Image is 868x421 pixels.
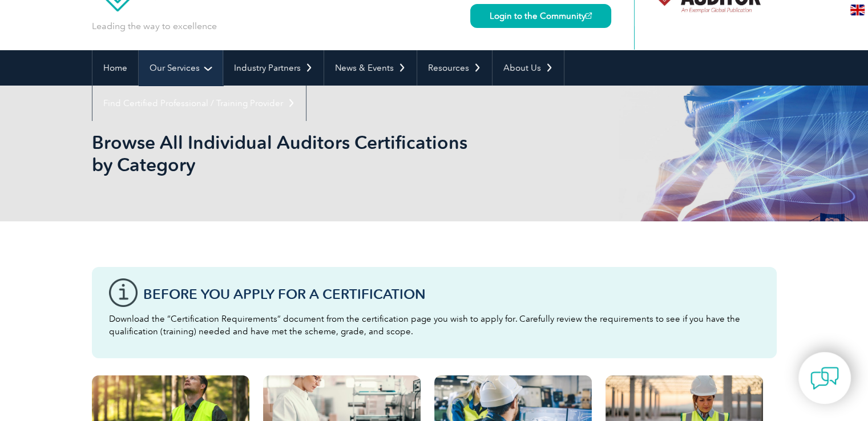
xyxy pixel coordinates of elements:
[586,13,592,19] img: open_square.png
[850,5,865,15] img: en
[143,287,760,301] h3: Before You Apply For a Certification
[92,131,530,176] h1: Browse All Individual Auditors Certifications by Category
[324,50,417,86] a: News & Events
[223,50,324,86] a: Industry Partners
[139,50,223,86] a: Our Services
[417,50,492,86] a: Resources
[92,20,217,33] p: Leading the way to excellence
[92,50,138,86] a: Home
[109,313,760,338] p: Download the “Certification Requirements” document from the certification page you wish to apply ...
[92,86,306,121] a: Find Certified Professional / Training Provider
[492,50,564,86] a: About Us
[810,364,839,392] img: contact-chat.png
[470,4,611,28] a: Login to the Community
